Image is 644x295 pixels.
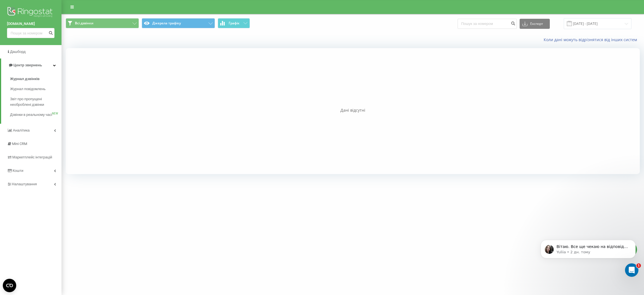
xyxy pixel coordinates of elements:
div: Дані відсутні [66,107,640,113]
span: Центр звернень [13,63,42,67]
span: Всі дзвінки [75,21,93,25]
span: Налаштування [12,182,37,186]
span: 1 [636,263,641,268]
button: Всі дзвінки [66,18,139,28]
span: Аналiтика [13,128,30,132]
span: Журнал дзвінків [10,76,40,82]
button: Експорт [520,19,550,29]
a: Журнал дзвінків [10,74,61,84]
a: Журнал повідомлень [10,84,61,94]
img: Ringostat logo [7,6,55,20]
span: Маркетплейс інтеграцій [12,155,52,159]
span: Графік [229,21,240,25]
span: Журнал повідомлень [10,86,46,92]
button: Графік [218,18,250,28]
input: Пошук за номером [7,28,55,38]
input: Пошук за номером [458,19,517,29]
a: [DOMAIN_NAME] [7,21,55,27]
span: Mini CRM [12,142,27,146]
iframe: Intercom live chat [625,263,638,277]
button: Джерела трафіку [142,18,215,28]
span: Звіт про пропущені необроблені дзвінки [10,96,59,107]
a: Дзвінки в реальному часіNEW [10,110,61,120]
button: Open CMP widget [3,279,16,292]
span: Дашборд [10,50,26,54]
a: Звіт про пропущені необроблені дзвінки [10,94,61,110]
span: Кошти [13,168,23,173]
a: Центр звернень [1,58,61,72]
span: Дзвінки в реальному часі [10,112,52,118]
a: Коли дані можуть відрізнятися вiд інших систем [544,37,640,42]
iframe: Intercom notifications повідомлення [532,228,644,280]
